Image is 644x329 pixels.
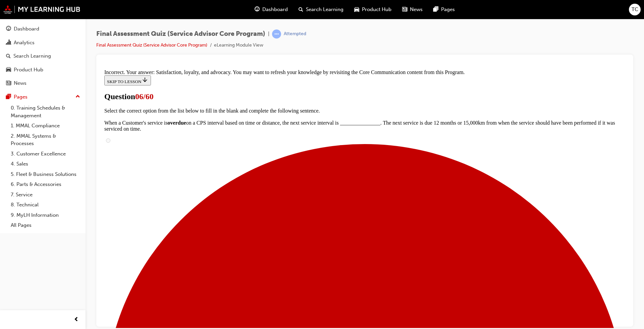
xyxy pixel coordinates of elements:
[255,5,260,14] span: guage-icon
[3,64,83,76] a: Product Hub
[284,31,306,37] div: Attempted
[397,3,428,16] a: news-iconNews
[14,39,35,47] div: Analytics
[3,5,80,14] img: mmal
[3,91,83,103] button: Pages
[629,4,641,15] button: TC
[14,66,43,74] div: Product Hub
[8,210,83,220] a: 9. MyLH Information
[6,40,11,46] span: chart-icon
[3,9,49,19] button: SKIP TO LESSON
[8,220,83,231] a: All Pages
[3,23,83,35] a: Dashboard
[3,77,83,89] a: News
[6,67,11,73] span: car-icon
[3,37,83,49] a: Analytics
[8,159,83,169] a: 4. Sales
[75,92,80,101] span: up-icon
[349,3,397,16] a: car-iconProduct Hub
[3,3,524,9] div: Incorrect. Your answer: Satisfaction, loyalty, and advocacy. You may want to refresh your knowled...
[410,6,423,13] span: News
[96,42,207,48] a: Final Assessment Quiz (Service Advisor Core Program)
[14,79,26,87] div: News
[8,131,83,149] a: 2. MMAL Systems & Processes
[249,3,293,16] a: guage-iconDashboard
[13,52,51,60] div: Search Learning
[441,6,455,13] span: Pages
[14,25,39,33] div: Dashboard
[14,93,28,101] div: Pages
[6,53,11,59] span: search-icon
[214,42,263,49] li: eLearning Module View
[272,29,281,39] span: learningRecordVerb_ATTEMPT-icon
[8,179,83,190] a: 6. Parts & Accessories
[5,12,47,17] span: SKIP TO LESSON
[6,94,11,100] span: pages-icon
[3,50,83,62] a: Search Learning
[8,149,83,159] a: 3. Customer Excellence
[3,21,83,91] button: DashboardAnalyticsSearch LearningProduct HubNews
[8,103,83,121] a: 0. Training Schedules & Management
[268,30,269,38] span: |
[354,5,359,14] span: car-icon
[6,26,11,32] span: guage-icon
[428,3,460,16] a: pages-iconPages
[74,316,79,324] span: prev-icon
[96,30,265,38] span: Final Assessment Quiz (Service Advisor Core Program)
[8,121,83,131] a: 1. MMAL Compliance
[433,5,438,14] span: pages-icon
[306,6,343,13] span: Search Learning
[299,5,303,14] span: search-icon
[8,200,83,210] a: 8. Technical
[402,5,407,14] span: news-icon
[293,3,349,16] a: search-iconSearch Learning
[8,190,83,200] a: 7. Service
[6,80,11,86] span: news-icon
[8,169,83,180] a: 5. Fleet & Business Solutions
[262,6,288,13] span: Dashboard
[632,6,638,13] span: TC
[362,6,391,13] span: Product Hub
